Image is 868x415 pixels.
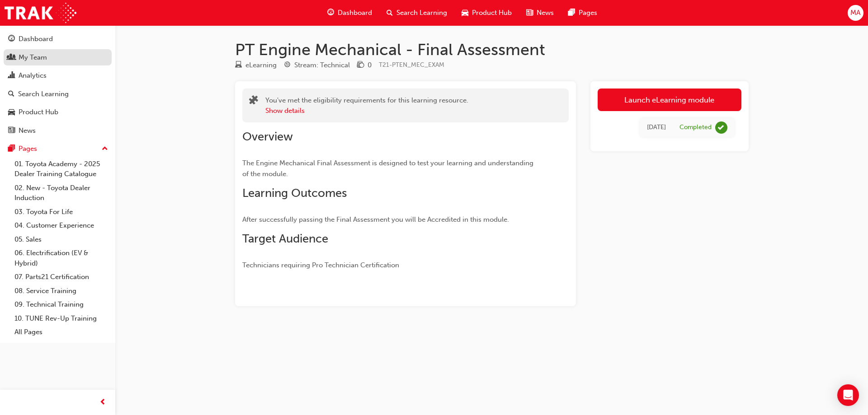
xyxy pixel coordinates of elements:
div: Stream: Technical [294,60,350,70]
span: Dashboard [338,8,372,18]
span: Product Hub [472,8,512,18]
button: Pages [4,140,112,157]
span: target-icon [284,61,291,70]
span: guage-icon [8,35,15,43]
div: You've met the eligibility requirements for this learning resource. [265,95,468,116]
span: up-icon [102,143,108,155]
span: search-icon [8,90,14,98]
span: prev-icon [99,397,106,408]
button: Show details [265,106,305,116]
a: 08. Service Training [11,284,112,298]
span: puzzle-icon [249,96,258,107]
div: My Team [19,52,47,63]
a: pages-iconPages [561,4,604,22]
a: 07. Parts21 Certification [11,270,112,284]
a: Launch eLearning module [598,89,741,111]
div: Product Hub [19,107,58,117]
span: learningRecordVerb_COMPLETE-icon [715,121,727,134]
button: MA [848,5,863,21]
span: Overview [242,130,293,144]
span: learningResourceType_ELEARNING-icon [235,61,242,70]
a: Product Hub [4,104,112,121]
a: All Pages [11,325,112,339]
span: News [537,8,554,18]
div: News [19,126,36,136]
span: The Engine Mechanical Final Assessment is designed to test your learning and understanding of the... [242,159,535,178]
div: Price [357,60,372,71]
a: 09. Technical Training [11,298,112,312]
span: news-icon [8,127,15,135]
span: guage-icon [327,7,334,19]
div: Mon May 01 2023 13:45:05 GMT+1000 (Australian Eastern Standard Time) [647,122,666,133]
span: chart-icon [8,72,15,80]
span: Target Audience [242,232,328,246]
div: Stream [284,60,350,71]
span: After successfully passing the Final Assessment you will be Accredited in this module. [242,215,509,224]
span: money-icon [357,61,364,70]
img: Trak [5,3,76,23]
span: Technicians requiring Pro Technician Certification [242,261,399,269]
div: Open Intercom Messenger [837,384,859,406]
span: Pages [579,8,597,18]
span: Learning Outcomes [242,186,347,200]
span: people-icon [8,54,15,62]
span: car-icon [462,7,468,19]
div: 0 [368,60,372,70]
div: eLearning [245,60,277,70]
a: 04. Customer Experience [11,219,112,233]
a: Search Learning [4,86,112,103]
a: 06. Electrification (EV & Hybrid) [11,246,112,270]
span: Learning resource code [379,61,444,69]
div: Completed [679,123,712,132]
div: Dashboard [19,34,53,44]
span: pages-icon [8,145,15,153]
a: car-iconProduct Hub [454,4,519,22]
span: search-icon [387,7,393,19]
span: pages-icon [568,7,575,19]
div: Type [235,60,277,71]
a: guage-iconDashboard [320,4,379,22]
div: Analytics [19,70,47,81]
a: 03. Toyota For Life [11,205,112,219]
span: news-icon [526,7,533,19]
a: 01. Toyota Academy - 2025 Dealer Training Catalogue [11,157,112,181]
a: search-iconSearch Learning [379,4,454,22]
span: Search Learning [396,8,447,18]
a: 05. Sales [11,233,112,247]
a: Dashboard [4,31,112,47]
a: My Team [4,49,112,66]
a: Analytics [4,67,112,84]
div: Search Learning [18,89,69,99]
div: Pages [19,144,37,154]
span: MA [850,8,860,18]
a: news-iconNews [519,4,561,22]
button: DashboardMy TeamAnalyticsSearch LearningProduct HubNews [4,29,112,140]
a: 02. New - Toyota Dealer Induction [11,181,112,205]
h1: PT Engine Mechanical - Final Assessment [235,40,749,60]
span: car-icon [8,108,15,117]
a: 10. TUNE Rev-Up Training [11,312,112,326]
a: News [4,122,112,139]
